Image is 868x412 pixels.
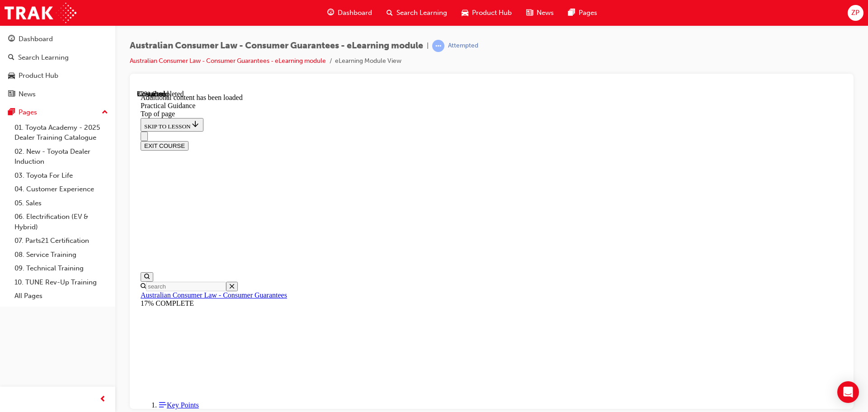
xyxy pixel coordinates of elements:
[851,8,859,18] span: ZP
[11,248,112,262] a: 08. Service Training
[519,4,561,22] a: news-iconNews
[4,67,112,84] a: Product Hub
[11,234,112,248] a: 07. Parts21 Certification
[396,8,447,18] span: Search Learning
[4,12,706,20] div: Practical Guidance
[4,182,16,192] button: Open search menu
[4,49,112,66] a: Search Learning
[837,381,859,403] div: Open Intercom Messenger
[19,71,58,81] div: Product Hub
[4,28,66,42] button: SKIP TO LESSON
[19,107,37,118] div: Pages
[8,35,15,43] span: guage-icon
[7,33,63,40] span: SKIP TO LESSON
[4,29,112,104] button: DashboardSearch LearningProduct HubNews
[387,7,393,19] span: search-icon
[379,4,454,22] a: search-iconSearch Learning
[5,3,76,23] img: Trak
[4,201,150,209] a: Australian Consumer Law - Consumer Guarantees
[4,104,112,121] button: Pages
[8,54,14,62] span: search-icon
[11,196,112,210] a: 05. Sales
[579,8,597,18] span: Pages
[11,121,112,145] a: 01. Toyota Academy - 2025 Dealer Training Catalogue
[11,289,112,303] a: All Pages
[8,90,15,99] span: news-icon
[102,107,108,118] span: up-icon
[561,4,604,22] a: pages-iconPages
[472,8,512,18] span: Product Hub
[338,8,372,18] span: Dashboard
[335,56,401,66] li: eLearning Module View
[11,182,112,196] a: 04. Customer Experience
[11,261,112,275] a: 09. Technical Training
[4,42,11,51] button: Close navigation menu
[4,4,706,12] div: Additional content has been loaded
[11,145,112,169] a: 02. New - Toyota Dealer Induction
[19,34,53,44] div: Dashboard
[4,51,52,61] button: EXIT COURSE
[432,40,444,52] span: learningRecordVerb_ATTEMPT-icon
[130,41,423,51] span: Australian Consumer Law - Consumer Guarantees - eLearning module
[320,4,379,22] a: guage-iconDashboard
[4,86,112,103] a: News
[4,209,706,218] div: 17% COMPLETE
[848,5,863,21] button: ZP
[526,7,533,19] span: news-icon
[18,52,69,63] div: Search Learning
[568,7,575,19] span: pages-icon
[462,7,468,19] span: car-icon
[8,109,15,117] span: pages-icon
[9,192,89,201] input: Search
[99,394,106,405] span: prev-icon
[11,169,112,183] a: 03. Toyota For Life
[19,89,36,99] div: News
[537,8,554,18] span: News
[427,41,429,51] span: |
[4,20,706,28] div: Top of page
[130,57,326,65] a: Australian Consumer Law - Consumer Guarantees - eLearning module
[11,210,112,234] a: 06. Electrification (EV & Hybrid)
[454,4,519,22] a: car-iconProduct Hub
[11,275,112,289] a: 10. TUNE Rev-Up Training
[448,42,478,50] div: Attempted
[89,192,101,201] button: Close search menu
[8,72,15,80] span: car-icon
[327,7,334,19] span: guage-icon
[4,31,112,47] a: Dashboard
